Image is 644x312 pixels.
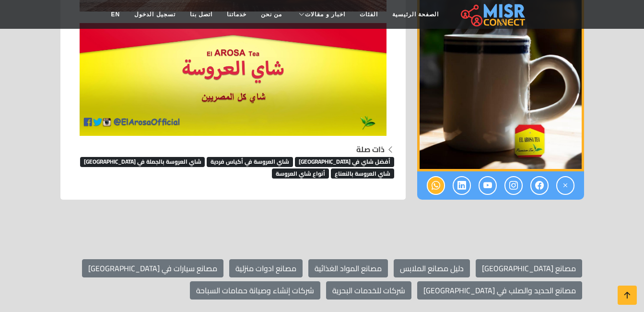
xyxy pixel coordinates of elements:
a: خدماتنا [220,5,254,24]
a: مصانع المواد الغذائية [308,259,388,277]
a: مصانع الحديد والصلب في [GEOGRAPHIC_DATA] [417,281,582,300]
a: مصانع ادوات منزلية [229,259,303,277]
a: شركات إنشاء وصيانة حمامات السباحة [190,281,320,300]
a: شاي العروسة في أكياس فردية [207,154,293,168]
a: اخبار و مقالات [289,5,352,24]
span: شاي العروسة في أكياس فردية [207,157,293,167]
a: دليل مصانع الملابس [394,259,470,277]
a: أنواع شاي العروسة [272,166,329,180]
a: EN [104,5,128,24]
a: اتصل بنا [183,5,220,24]
a: تسجيل الدخول [127,5,182,24]
span: أفضل شاي في [GEOGRAPHIC_DATA] [295,157,394,167]
span: أنواع شاي العروسة [272,168,329,178]
span: اخبار و مقالات [305,10,345,19]
a: شاي العروسة بالنعناع [331,166,394,180]
span: شاي العروسة بالنعناع [331,168,394,178]
a: الصفحة الرئيسية [385,5,446,24]
strong: ذات صلة [356,142,385,156]
a: الفئات [352,5,385,24]
a: شاي العروسة بالجملة في [GEOGRAPHIC_DATA] [80,154,205,168]
a: مصانع [GEOGRAPHIC_DATA] [476,259,582,277]
a: أفضل شاي في [GEOGRAPHIC_DATA] [295,154,394,168]
span: شاي العروسة بالجملة في [GEOGRAPHIC_DATA] [80,157,205,167]
a: شركات للخدمات البحرية [326,281,411,300]
a: من نحن [254,5,289,24]
a: مصانع سيارات في [GEOGRAPHIC_DATA] [82,259,223,277]
img: main.misr_connect [461,2,525,26]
